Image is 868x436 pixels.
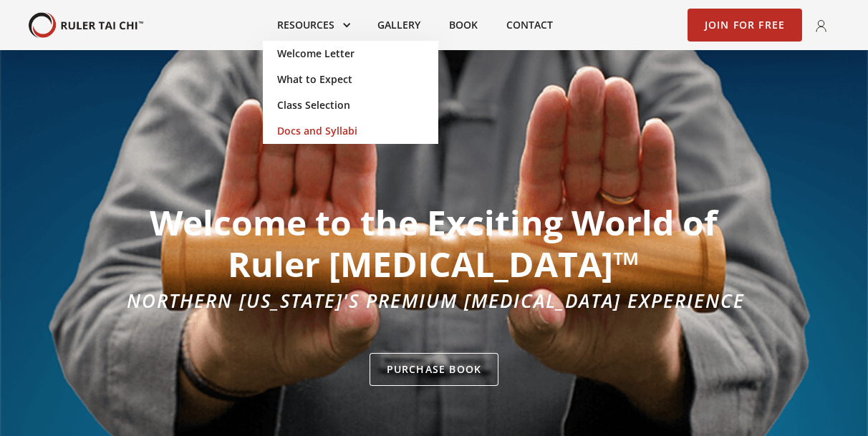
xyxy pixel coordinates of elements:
[29,12,143,39] img: Your Brand Name
[492,9,567,41] a: Contact
[263,92,438,118] a: Class Selection
[263,41,438,67] a: Welcome Letter
[263,9,363,41] div: Resources
[29,12,143,39] a: home
[688,9,803,42] a: Join for Free
[123,291,746,310] div: Northern [US_STATE]'s Premium [MEDICAL_DATA] Experience
[435,9,492,41] a: Book
[263,67,438,92] a: What to Expect
[370,353,499,386] a: Purchase Book
[363,9,435,41] a: Gallery
[263,41,438,144] nav: Resources
[263,118,438,144] a: Docs and Syllabi
[123,202,746,284] h1: Welcome to the Exciting World of Ruler [MEDICAL_DATA]™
